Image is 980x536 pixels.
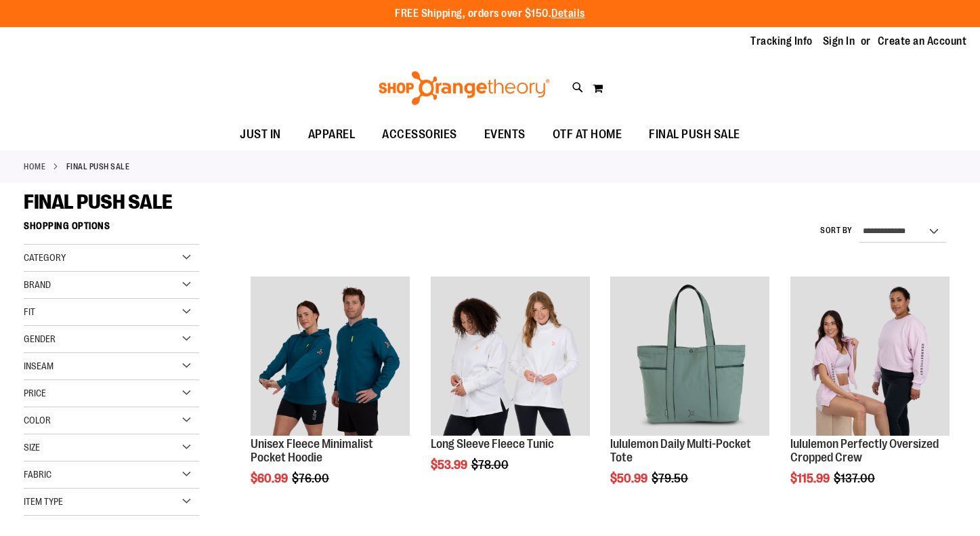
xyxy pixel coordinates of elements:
[368,119,471,150] a: ACCESSORIES
[24,245,199,272] div: Category
[24,326,199,353] div: Gender
[431,458,469,472] span: $53.99
[649,119,740,150] span: FINAL PUSH SALE
[24,442,40,453] span: Size
[24,279,51,290] span: Brand
[24,353,199,380] div: Inseam
[24,161,45,173] a: Home
[24,190,173,213] span: FINAL PUSH SALE
[424,270,597,506] div: product
[820,225,853,236] label: Sort By
[244,270,417,520] div: product
[431,276,590,436] img: Product image for Fleece Long Sleeve
[24,388,46,398] span: Price
[603,270,776,520] div: product
[24,407,199,434] div: Color
[834,472,877,485] span: $137.00
[431,437,554,451] a: Long Sleeve Fleece Tunic
[24,380,199,407] div: Price
[66,161,130,173] strong: FINAL PUSH SALE
[24,252,66,263] span: Category
[24,489,199,516] div: Item Type
[251,276,410,436] img: Unisex Fleece Minimalist Pocket Hoodie
[251,276,410,438] a: Unisex Fleece Minimalist Pocket Hoodie
[652,472,690,485] span: $79.50
[790,276,950,436] img: lululemon Perfectly Oversized Cropped Crew
[750,34,813,49] a: Tracking Info
[471,119,539,150] a: EVENTS
[539,119,636,150] a: OTF AT HOME
[382,119,457,150] span: ACCESSORIES
[24,333,56,344] span: Gender
[251,437,373,464] a: Unisex Fleece Minimalist Pocket Hoodie
[431,276,590,438] a: Product image for Fleece Long Sleeve
[24,214,199,245] strong: Shopping Options
[823,34,855,49] a: Sign In
[251,472,290,485] span: $60.99
[635,119,754,150] a: FINAL PUSH SALE
[24,306,35,317] span: Fit
[24,299,199,326] div: Fit
[24,415,51,426] span: Color
[790,472,832,485] span: $115.99
[553,119,622,150] span: OTF AT HOME
[395,6,585,22] p: FREE Shipping, orders over $150.
[790,437,939,464] a: lululemon Perfectly Oversized Cropped Crew
[377,71,552,105] img: Shop Orangetheory
[24,360,54,371] span: Inseam
[292,472,331,485] span: $76.00
[790,276,950,438] a: lululemon Perfectly Oversized Cropped Crew
[24,496,63,507] span: Item Type
[610,472,649,485] span: $50.99
[610,276,769,436] img: lululemon Daily Multi-Pocket Tote
[878,34,967,49] a: Create an Account
[24,272,199,299] div: Brand
[610,276,769,438] a: lululemon Daily Multi-Pocket Tote
[24,461,199,489] div: Fabric
[308,119,356,150] span: APPAREL
[226,119,295,150] a: JUST IN
[24,434,199,461] div: Size
[610,437,751,464] a: lululemon Daily Multi-Pocket Tote
[471,458,511,472] span: $78.00
[484,119,526,150] span: EVENTS
[551,7,585,20] a: Details
[784,270,956,520] div: product
[240,119,281,150] span: JUST IN
[24,469,51,480] span: Fabric
[295,119,369,150] a: APPAREL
